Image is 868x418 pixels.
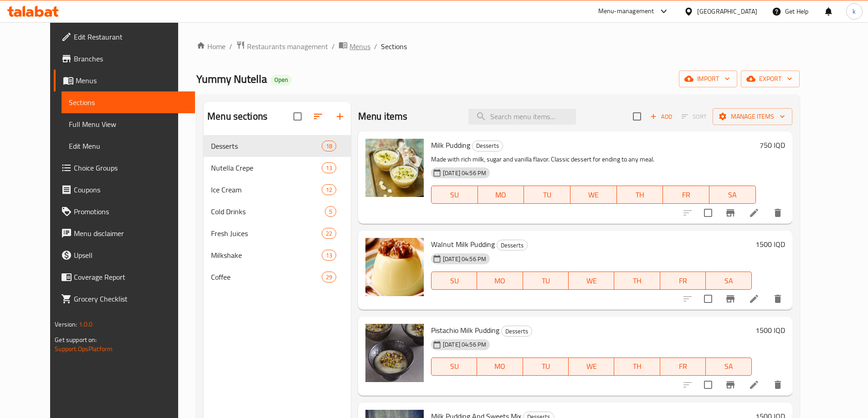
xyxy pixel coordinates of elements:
span: Select to update [699,289,718,308]
span: Sort sections [307,106,329,127]
button: MO [478,186,524,204]
img: Pistachio Milk Pudding [365,324,424,382]
a: Edit Restaurant [54,26,195,48]
span: SA [709,360,748,373]
span: Choice Groups [74,162,188,173]
span: Select section first [676,110,713,124]
span: Desserts [211,141,322,151]
a: Support.OpsPlatform [55,343,113,355]
a: Choice Groups [54,157,195,179]
span: 29 [322,273,336,282]
span: Coverage Report [74,272,188,282]
a: Restaurants management [236,40,328,52]
a: Menu disclaimer [54,222,195,244]
span: TH [618,274,656,287]
button: MO [477,358,523,376]
div: [GEOGRAPHIC_DATA] [697,6,757,16]
button: Add section [329,106,351,127]
span: Branches [74,53,188,64]
div: items [325,206,336,217]
div: items [322,141,336,151]
span: Desserts [497,240,527,251]
span: WE [574,188,613,201]
span: SU [435,274,473,287]
span: Restaurants management [247,41,328,52]
div: Ice Cream12 [204,179,351,201]
span: FR [664,274,702,287]
span: Sections [69,97,188,108]
span: Version: [55,318,77,330]
li: / [374,41,377,52]
button: SU [431,358,477,376]
nav: breadcrumb [196,40,800,52]
span: Walnut Milk Pudding [431,237,495,251]
span: SA [713,188,752,201]
span: 5 [325,207,336,216]
span: TU [527,360,565,373]
div: Nutella Crepe13 [204,157,351,179]
span: import [686,73,730,85]
a: Full Menu View [62,113,195,135]
span: 13 [322,251,336,260]
span: 1.0.0 [79,318,93,330]
nav: Menu sections [204,131,351,292]
span: Edit Restaurant [74,31,188,42]
button: TU [523,358,569,376]
button: WE [570,186,617,204]
span: Milkshake [211,250,322,261]
span: FR [667,188,706,201]
button: TH [617,186,663,204]
button: SA [706,272,751,290]
span: Pistachio Milk Pudding [431,323,499,337]
button: SA [706,358,751,376]
div: Open [271,75,292,86]
button: SU [431,186,478,204]
span: TU [527,274,565,287]
span: FR [664,360,702,373]
span: Add item [647,110,676,124]
span: SU [435,360,473,373]
span: Ice Cream [211,184,322,195]
a: Menus [54,70,195,91]
div: items [322,250,336,261]
button: Branch-specific-item [719,374,741,396]
a: Grocery Checklist [54,288,195,310]
span: Sections [381,41,407,52]
span: TH [621,188,660,201]
span: MO [481,360,519,373]
span: 18 [322,142,336,151]
button: WE [569,272,614,290]
img: Walnut Milk Pudding [365,238,424,296]
span: Grocery Checklist [74,293,188,304]
span: Milk Pudding [431,138,470,152]
span: Menus [349,41,370,52]
span: Coffee [211,272,322,282]
h6: 750 IQD [760,139,785,151]
span: WE [572,360,611,373]
button: SA [709,186,756,204]
span: Upsell [74,250,188,261]
button: export [741,71,800,87]
h2: Menu items [358,110,408,123]
span: WE [572,274,611,287]
span: Promotions [74,206,188,217]
a: Coupons [54,179,195,201]
span: Menu disclaimer [74,228,188,239]
span: 13 [322,164,336,172]
span: k [853,6,856,16]
a: Home [196,41,226,52]
a: Branches [54,48,195,70]
span: Cold Drinks [211,206,325,217]
p: Made with rich milk, sugar and vanilla flavor. Classic dessert for ending to any meal. [431,154,756,165]
span: Coupons [74,184,188,195]
span: Desserts [473,141,503,151]
div: Desserts [497,240,528,251]
button: delete [767,374,789,396]
a: Upsell [54,244,195,266]
span: Menus [76,75,188,86]
h6: 1500 IQD [755,238,785,251]
span: 22 [322,229,336,238]
button: TU [524,186,570,204]
span: [DATE] 04:56 PM [439,255,490,263]
div: Menu-management [598,6,654,17]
